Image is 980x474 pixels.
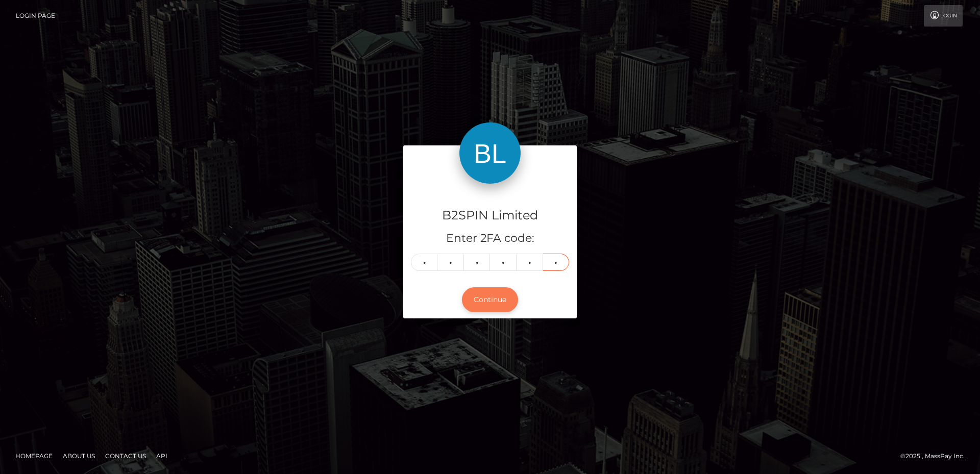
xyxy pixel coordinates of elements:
[16,5,55,27] a: Login Page
[101,448,150,464] a: Contact Us
[462,287,518,312] button: Continue
[411,231,569,246] h5: Enter 2FA code:
[11,448,57,464] a: Homepage
[152,448,171,464] a: API
[459,122,521,184] img: B2SPIN Limited
[411,207,569,224] h4: B2SPIN Limited
[900,451,972,462] div: © 2025 , MassPay Inc.
[59,448,99,464] a: About Us
[924,5,963,27] a: Login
